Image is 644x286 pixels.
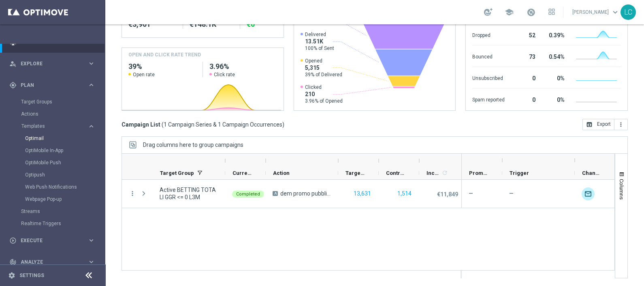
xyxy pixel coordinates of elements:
[160,170,194,176] span: Target Group
[9,39,96,45] button: Mission Control
[9,82,96,88] button: gps_fixed Plan keyboard_arrow_right
[305,58,342,64] span: Opened
[25,184,84,190] a: Web Push Notifications
[21,96,104,108] div: Target Groups
[21,124,87,129] div: Templates
[9,259,96,265] button: track_changes Analyze keyboard_arrow_right
[9,60,17,67] i: person_search
[87,81,95,89] i: keyboard_arrow_right
[582,119,614,130] button: open_in_browser Export
[87,258,95,266] i: keyboard_arrow_right
[509,190,514,197] span: —
[472,92,505,105] div: Spam reported
[133,71,155,78] span: Open rate
[305,84,343,90] span: Clicked
[582,170,601,176] span: Channel
[305,64,342,71] span: 5,315
[122,121,284,128] h3: Campaign List
[21,220,84,227] a: Realtime Triggers
[305,31,334,38] span: Delivered
[305,38,334,45] span: 13.51K
[160,186,218,201] span: Active BETTING TOTALI GGR <= 0 L3M
[19,273,44,278] a: Settings
[25,135,84,142] a: Optimail
[9,237,87,244] div: Execute
[397,189,412,199] button: 1,514
[472,28,505,41] div: Dropped
[87,123,95,130] i: keyboard_arrow_right
[164,121,282,128] span: 1 Campaign Series & 1 Campaign Occurrences
[305,45,334,52] span: 100% of Sent
[21,124,79,129] span: Templates
[273,191,278,196] span: A
[87,237,95,244] i: keyboard_arrow_right
[469,170,488,176] span: Promotions
[514,28,535,41] div: 52
[618,179,625,200] span: Columns
[21,61,87,66] span: Explore
[282,121,284,128] span: )
[128,51,201,58] h4: OPEN AND CLICK RATE TREND
[25,144,104,157] div: OptiMobile In-App
[21,99,84,105] a: Target Groups
[21,108,104,120] div: Actions
[614,119,628,130] button: more_vert
[345,170,365,176] span: Targeted Customers
[582,121,628,127] multiple-options-button: Export to CSV
[122,180,462,208] div: Press SPACE to select this row.
[21,123,96,129] button: Templates keyboard_arrow_right
[469,190,473,197] span: —
[437,191,458,198] p: €11,849
[232,190,264,198] colored-tag: Completed
[25,169,104,181] div: Optipush
[505,8,514,17] span: school
[440,168,448,177] span: Calculate column
[545,49,565,62] div: 0.54%
[21,208,84,215] a: Streams
[129,190,136,197] button: more_vert
[209,62,277,71] h2: 3.96%
[611,8,620,17] span: keyboard_arrow_down
[582,187,595,200] img: Optimail
[21,217,104,230] div: Realtime Triggers
[510,170,529,176] span: Trigger
[21,238,87,243] span: Execute
[545,28,565,41] div: 0.39%
[9,82,17,89] i: gps_fixed
[545,92,565,105] div: 0%
[214,71,235,78] span: Click rate
[9,237,96,244] button: play_circle_outline Execute keyboard_arrow_right
[514,71,535,84] div: 0
[305,90,343,98] span: 210
[618,121,624,128] i: more_vert
[236,191,260,197] span: Completed
[25,147,84,154] a: OptiMobile In-App
[128,62,196,71] h2: 39%
[273,170,290,176] span: Action
[25,159,84,166] a: OptiMobile Push
[305,71,342,78] span: 39% of Delivered
[21,260,87,264] span: Analyze
[9,60,87,67] div: Explore
[25,196,84,202] a: Webpage Pop-up
[21,111,84,117] a: Actions
[21,120,104,205] div: Templates
[586,121,593,128] i: open_in_browser
[87,60,95,67] i: keyboard_arrow_right
[514,92,535,105] div: 0
[280,190,331,197] span: dem promo pubblica multipla serie a 03.10
[25,132,104,144] div: Optimail
[472,71,505,84] div: Unsubscribed
[571,6,621,18] a: [PERSON_NAME]keyboard_arrow_down
[514,49,535,62] div: 73
[441,170,448,176] i: refresh
[305,98,343,104] span: 3.96% of Opened
[9,60,96,67] button: person_search Explore keyboard_arrow_right
[232,170,252,176] span: Current Status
